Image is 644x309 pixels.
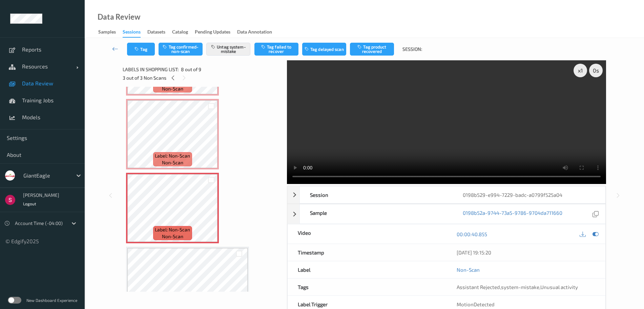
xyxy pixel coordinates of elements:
[288,279,446,295] div: Tags
[98,14,140,20] div: Data Review
[155,152,190,159] span: Label: Non-Scan
[288,224,446,244] div: Video
[98,28,116,37] div: Samples
[463,209,562,219] a: 0198b52a-9744-73a5-9786-9704da711660
[181,66,201,73] span: 8 out of 9
[147,27,172,37] a: Datasets
[540,284,578,290] span: Unusual activity
[206,43,250,56] button: Untag system-mistake
[254,43,298,56] button: Tag failed to recover
[123,27,147,38] a: Sessions
[300,186,453,203] div: Session
[457,249,595,256] div: [DATE] 19:15:20
[300,204,453,224] div: Sample
[195,27,237,37] a: Pending Updates
[155,226,190,233] span: Label: Non-Scan
[98,27,123,37] a: Samples
[162,159,183,166] span: non-scan
[123,28,141,38] div: Sessions
[457,284,578,290] span: , ,
[453,186,605,203] div: 0198b529-e994-7229-badc-a0799f525a04
[172,27,195,37] a: Catalog
[457,266,480,273] a: Non-Scan
[127,43,155,56] button: Tag
[589,64,603,77] div: 0 s
[457,231,487,238] a: 00:00:40.855
[237,28,272,37] div: Data Annotation
[172,28,188,37] div: Catalog
[162,85,183,92] span: non-scan
[287,204,606,224] div: Sample0198b52a-9744-73a5-9786-9704da711660
[350,43,394,56] button: Tag product recovered
[457,284,500,290] span: Assistant Rejected
[501,284,539,290] span: system-mistake
[159,43,203,56] button: Tag confirmed-non-scan
[288,261,446,278] div: Label
[287,186,606,204] div: Session0198b529-e994-7229-badc-a0799f525a04
[288,244,446,261] div: Timestamp
[402,46,422,53] span: Session:
[162,233,183,240] span: non-scan
[574,64,587,77] div: x 1
[123,74,282,82] div: 3 out of 3 Non Scans
[237,27,279,37] a: Data Annotation
[123,66,179,73] span: Labels in shopping list:
[302,43,346,56] button: Tag delayed scan
[147,28,165,37] div: Datasets
[195,28,230,37] div: Pending Updates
